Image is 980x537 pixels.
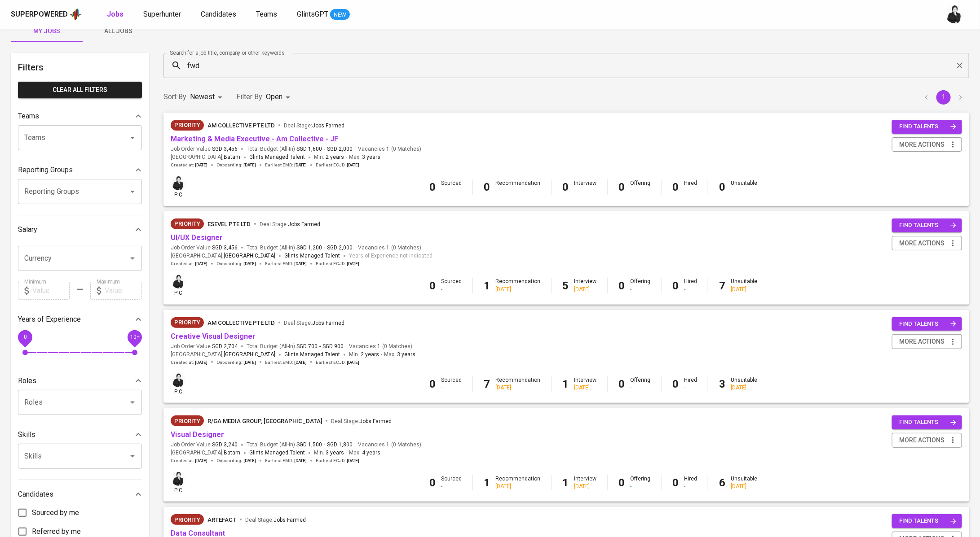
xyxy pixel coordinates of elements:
[294,458,307,464] span: [DATE]
[892,218,962,232] button: find talents
[316,261,359,267] span: Earliest ECJD :
[25,84,135,96] span: Clear All filters
[171,417,204,426] span: Priority
[684,179,697,195] div: Hired
[684,286,697,293] div: -
[441,187,462,195] div: -
[731,286,757,293] div: [DATE]
[495,179,540,195] div: Recommendation
[171,372,186,396] div: pic
[216,458,256,464] span: Onboarding :
[243,162,256,168] span: [DATE]
[630,179,650,195] div: Offering
[18,426,142,444] div: Skills
[249,154,305,160] span: Glints Managed Talent
[954,59,966,72] button: Clear
[731,483,757,490] div: [DATE]
[618,378,625,390] b: 0
[362,450,380,456] span: 4 years
[296,441,322,449] span: SGD 1,500
[171,430,224,439] a: Visual Designer
[331,418,392,424] span: Deal Stage :
[397,351,415,358] span: 3 years
[171,359,207,366] span: Created at :
[429,476,436,489] b: 0
[441,179,462,195] div: Sourced
[330,10,350,19] span: NEW
[381,350,382,359] span: -
[294,261,307,267] span: [DATE]
[260,221,320,227] span: Deal Stage :
[484,378,490,390] b: 7
[684,483,697,490] div: -
[288,221,320,227] span: Jobs Farmed
[441,483,462,490] div: -
[574,483,596,490] div: [DATE]
[245,517,306,523] span: Deal Stage :
[324,244,325,252] span: -
[18,372,142,390] div: Roles
[574,384,596,392] div: [DATE]
[731,384,757,392] div: [DATE]
[376,343,380,350] span: 1
[684,475,697,490] div: Hired
[18,111,39,122] p: Teams
[216,359,256,366] span: Onboarding :
[171,120,204,131] div: New Job received from Demand Team
[18,161,142,179] div: Reporting Groups
[719,181,725,193] b: 0
[105,282,142,300] input: Value
[274,517,306,523] span: Jobs Farmed
[284,122,344,129] span: Deal Stage :
[171,415,204,426] div: New Job received from Demand Team
[441,286,462,293] div: -
[265,162,307,168] span: Earliest EMD :
[195,458,207,464] span: [DATE]
[256,9,279,20] a: Teams
[484,279,490,292] b: 1
[265,261,307,267] span: Earliest EMD :
[574,286,596,293] div: [DATE]
[11,8,82,21] a: Superpoweredapp logo
[684,187,697,195] div: -
[574,475,596,490] div: Interview
[618,181,625,193] b: 0
[284,320,344,326] span: Deal Stage :
[171,274,186,297] div: pic
[207,319,275,326] span: AM Collective Pte Ltd
[171,175,186,199] div: pic
[899,319,957,329] span: find talents
[18,489,53,500] p: Candidates
[171,153,240,162] span: [GEOGRAPHIC_DATA] ,
[495,187,540,195] div: -
[358,244,421,252] span: Vacancies ( 0 Matches )
[899,238,945,249] span: more actions
[892,137,962,152] button: more actions
[247,244,353,252] span: Total Budget (All-In)
[731,475,757,490] div: Unsuitable
[327,244,353,252] span: SGD 2,000
[294,359,307,366] span: [DATE]
[495,278,540,293] div: Recommendation
[130,334,139,340] span: 10+
[195,261,207,267] span: [DATE]
[212,343,238,350] span: SGD 2,704
[312,122,344,129] span: Jobs Farmed
[349,252,434,261] span: Years of Experience not indicated.
[892,317,962,331] button: find talents
[171,261,207,267] span: Created at :
[216,162,256,168] span: Onboarding :
[731,278,757,293] div: Unsuitable
[562,476,569,489] b: 1
[672,476,679,489] b: 0
[171,318,204,327] span: Priority
[143,9,183,20] a: Superhunter
[18,60,142,74] h6: Filters
[630,376,650,392] div: Offering
[18,429,35,440] p: Skills
[574,187,596,195] div: -
[88,26,149,37] span: All Jobs
[171,515,204,524] span: Priority
[224,449,240,458] span: Batam
[719,279,725,292] b: 7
